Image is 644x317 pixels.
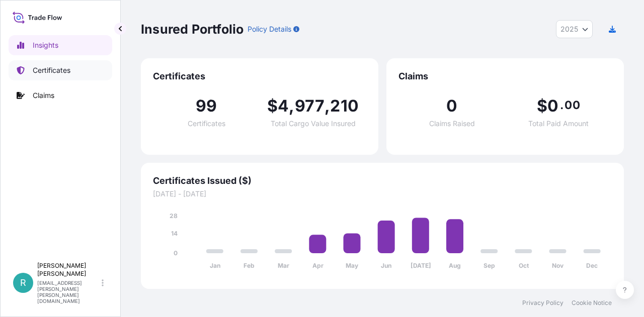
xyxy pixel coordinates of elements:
span: 00 [565,101,580,109]
tspan: Jun [381,262,391,269]
tspan: Jan [210,262,220,269]
p: Claims [33,90,54,100]
a: Claims [9,85,112,105]
tspan: [DATE] [411,262,431,269]
tspan: Nov [552,262,564,269]
tspan: Dec [586,262,598,269]
span: Certificates [188,120,225,127]
tspan: Mar [278,262,289,269]
p: Insured Portfolio [141,21,244,37]
span: Claims Raised [429,120,475,127]
span: Certificates [153,70,366,82]
button: Year Selector [556,20,593,38]
span: Total Cargo Value Insured [271,120,356,127]
span: 4 [278,98,289,114]
span: , [325,98,330,114]
a: Privacy Policy [522,299,563,307]
p: [EMAIL_ADDRESS][PERSON_NAME][PERSON_NAME][DOMAIN_NAME] [37,280,100,304]
tspan: Apr [312,262,324,269]
span: 977 [295,98,325,114]
p: [PERSON_NAME] [PERSON_NAME] [37,262,100,278]
span: $ [267,98,278,114]
tspan: Feb [244,262,255,269]
tspan: 0 [174,249,178,257]
a: Insights [9,35,112,55]
span: 0 [547,98,558,114]
span: $ [537,98,547,114]
a: Cookie Notice [572,299,612,307]
a: Certificates [9,60,112,80]
span: 99 [196,98,217,114]
span: 2025 [560,24,578,34]
tspan: 28 [170,212,178,220]
tspan: Oct [519,262,529,269]
span: 210 [330,98,359,114]
tspan: Aug [449,262,461,269]
span: Total Paid Amount [528,120,589,127]
p: Policy Details [248,24,291,34]
tspan: May [346,262,359,269]
p: Certificates [33,65,70,75]
span: R [20,278,26,288]
tspan: Sep [484,262,495,269]
tspan: 14 [171,230,178,237]
span: 0 [446,98,457,114]
span: Certificates Issued ($) [153,175,612,187]
span: , [289,98,294,114]
p: Insights [33,40,58,50]
span: [DATE] - [DATE] [153,189,612,199]
span: . [560,101,563,109]
span: Claims [398,70,612,82]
